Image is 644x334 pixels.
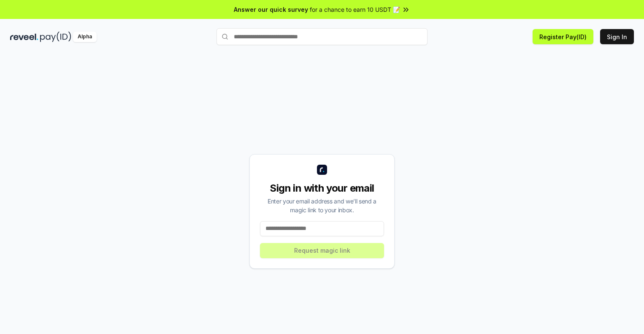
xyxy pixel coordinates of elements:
div: Sign in with your email [260,182,384,195]
button: Sign In [600,29,634,44]
div: Enter your email address and we’ll send a magic link to your inbox. [260,197,384,214]
span: Answer our quick survey [234,5,308,14]
button: Register Pay(ID) [533,29,593,44]
img: reveel_dark [10,32,38,42]
span: for a chance to earn 10 USDT 📝 [310,5,400,14]
img: logo_small [317,165,327,175]
img: pay_id [40,32,71,42]
div: Alpha [73,32,97,42]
